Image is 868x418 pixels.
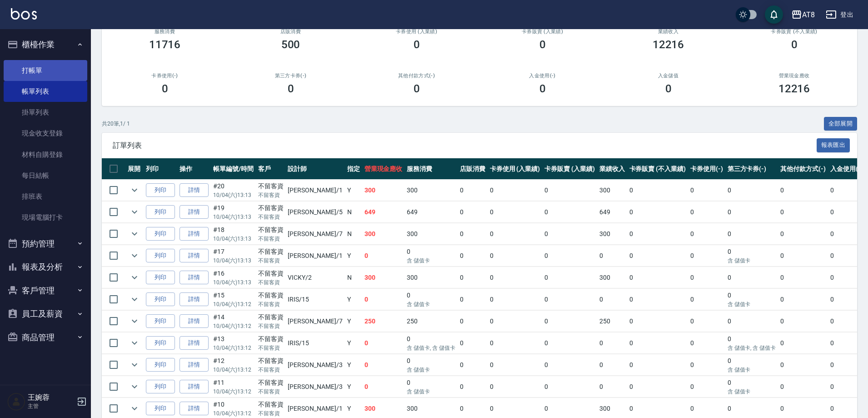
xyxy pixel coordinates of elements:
[362,201,405,223] td: 649
[4,232,87,256] button: 預約管理
[258,247,284,257] div: 不留客資
[778,311,828,332] td: 0
[128,402,141,415] button: expand row
[211,332,256,354] td: #13
[458,289,488,310] td: 0
[407,257,455,265] p: 含 儲值卡
[285,223,344,245] td: [PERSON_NAME] /7
[180,249,209,263] a: 詳情
[458,311,488,332] td: 0
[211,223,256,245] td: #18
[180,271,209,285] a: 詳情
[688,311,725,332] td: 0
[285,245,344,267] td: [PERSON_NAME] /1
[407,344,455,352] p: 含 儲值卡, 含 儲值卡
[180,336,209,350] a: 詳情
[828,354,865,376] td: 0
[146,358,175,372] button: 列印
[597,267,627,288] td: 300
[345,158,362,180] th: 指定
[822,6,857,23] button: 登出
[146,380,175,394] button: 列印
[345,332,362,354] td: Y
[213,322,254,330] p: 10/04 (六) 13:12
[778,289,828,310] td: 0
[258,366,284,374] p: 不留客資
[128,249,141,262] button: expand row
[213,191,254,199] p: 10/04 (六) 13:13
[828,332,865,354] td: 0
[488,180,543,201] td: 0
[627,267,688,288] td: 0
[285,289,344,310] td: IRIS /15
[597,354,627,376] td: 0
[404,158,458,180] th: 服務消費
[258,278,284,287] p: 不留客資
[258,235,284,243] p: 不留客資
[688,180,725,201] td: 0
[213,409,254,418] p: 10/04 (六) 13:12
[258,312,284,322] div: 不留客資
[627,311,688,332] td: 0
[258,181,284,191] div: 不留客資
[404,201,458,223] td: 649
[627,354,688,376] td: 0
[597,332,627,354] td: 0
[180,227,209,241] a: 詳情
[288,82,294,95] h3: 0
[213,213,254,221] p: 10/04 (六) 13:13
[125,158,144,180] th: 展開
[824,117,858,131] button: 全部展開
[597,289,627,310] td: 0
[688,158,725,180] th: 卡券使用(-)
[128,358,141,372] button: expand row
[688,376,725,398] td: 0
[407,366,455,374] p: 含 儲值卡
[345,223,362,245] td: N
[362,267,405,288] td: 300
[725,158,778,180] th: 第三方卡券(-)
[627,180,688,201] td: 0
[778,332,828,354] td: 0
[616,73,720,79] h2: 入金儲值
[4,255,87,279] button: 報表及分析
[4,279,87,302] button: 客戶管理
[488,267,543,288] td: 0
[113,29,217,35] h3: 服務消費
[258,269,284,278] div: 不留客資
[362,354,405,376] td: 0
[404,332,458,354] td: 0
[407,388,455,396] p: 含 儲值卡
[180,183,209,197] a: 詳情
[458,201,488,223] td: 0
[362,180,405,201] td: 300
[128,380,141,393] button: expand row
[28,393,74,402] h5: 王婉蓉
[458,267,488,288] td: 0
[725,289,778,310] td: 0
[285,354,344,376] td: [PERSON_NAME] /3
[146,292,175,307] button: 列印
[742,29,846,35] h2: 卡券販賣 (不入業績)
[728,300,776,308] p: 含 儲值卡
[258,344,284,352] p: 不留客資
[177,158,211,180] th: 操作
[688,223,725,245] td: 0
[488,354,543,376] td: 0
[488,158,543,180] th: 卡券使用 (入業績)
[4,186,87,207] a: 排班表
[688,289,725,310] td: 0
[4,165,87,186] a: 每日結帳
[542,289,597,310] td: 0
[688,354,725,376] td: 0
[488,289,543,310] td: 0
[211,311,256,332] td: #14
[213,300,254,308] p: 10/04 (六) 13:12
[180,402,209,416] a: 詳情
[180,292,209,307] a: 詳情
[345,180,362,201] td: Y
[146,314,175,328] button: 列印
[688,201,725,223] td: 0
[725,267,778,288] td: 0
[211,376,256,398] td: #11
